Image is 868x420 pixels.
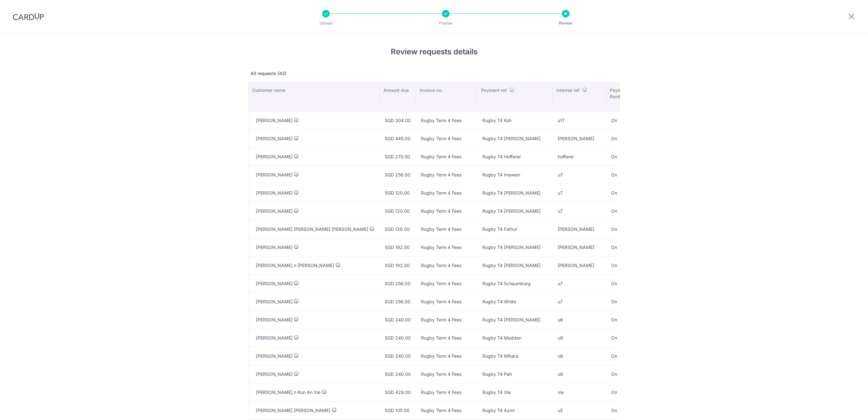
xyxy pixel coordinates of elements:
[553,329,606,347] td: u6
[477,202,553,220] td: Rugby T4 [PERSON_NAME]
[553,148,606,166] td: hofferer
[256,226,368,232] span: [PERSON_NAME] [PERSON_NAME] [PERSON_NAME]
[477,401,553,419] td: Rugby T4 Azmi
[13,13,44,20] img: CardUp
[380,347,416,365] td: SGD 240.00
[477,111,553,129] td: Rugby T4 Koh
[416,401,477,419] td: Rugby Term 4 Fees
[380,274,416,293] td: SGD 256.00
[606,383,643,401] td: On
[256,244,293,251] span: [PERSON_NAME]
[380,383,416,401] td: SGD 429.00
[606,365,643,383] td: On
[553,220,606,238] td: [PERSON_NAME]
[477,129,553,148] td: Rugby T4 [PERSON_NAME]
[606,274,643,293] td: On
[606,220,643,238] td: On
[477,256,553,274] td: Rugby T4 [PERSON_NAME]
[606,256,643,274] td: On
[416,82,477,111] th: Invoice no.
[380,293,416,311] td: SGD 256.00
[416,383,477,401] td: Rugby Term 4 Fees
[477,238,553,256] td: Rugby T4 [PERSON_NAME]
[553,184,606,202] td: u7
[553,401,606,419] td: u5
[553,347,606,365] td: u6
[416,202,477,220] td: Rugby Term 4 Fees
[606,329,643,347] td: On
[610,87,632,100] span: Payment Reminders
[477,293,553,311] td: Rugby T4 White
[256,407,330,414] span: [PERSON_NAME] [PERSON_NAME]
[256,299,293,305] span: [PERSON_NAME]
[416,293,477,311] td: Rugby Term 4 Fees
[416,238,477,256] td: Rugby Term 4 Fees
[477,274,553,293] td: Rugby T4 Schaumburg
[553,293,606,311] td: u7
[416,347,477,365] td: Rugby Term 4 Fees
[606,111,643,129] td: On
[380,311,416,329] td: SGD 240.00
[477,148,553,166] td: Rugby T4 Hofferer
[553,238,606,256] td: [PERSON_NAME]
[256,317,293,323] span: [PERSON_NAME]
[606,202,643,220] td: On
[256,135,293,142] span: [PERSON_NAME]
[416,184,477,202] td: Rugby Term 4 Fees
[422,20,469,26] p: Finalise
[606,129,643,148] td: On
[256,208,293,214] span: [PERSON_NAME]
[477,166,553,184] td: Rugby T4 Imawan
[248,70,620,77] p: All requests (43)
[481,87,507,93] span: Payment ref.
[477,365,553,383] td: Rugby T4 Peh
[416,220,477,238] td: Rugby Term 4 Fees
[416,111,477,129] td: Rugby Term 4 Fees
[553,383,606,401] td: xie
[256,389,320,396] span: [PERSON_NAME] n Run An Xie
[556,87,580,93] span: Internal ref.
[477,311,553,329] td: Rugby T4 [PERSON_NAME]
[477,329,553,347] td: Rugby T4 Madden
[477,347,553,365] td: Rugby T4 Mihara
[380,401,416,419] td: SGD 105.00
[606,347,643,365] td: On
[606,184,643,202] td: On
[256,262,334,269] span: [PERSON_NAME] n [PERSON_NAME]
[553,129,606,148] td: [PERSON_NAME]
[302,20,349,26] p: Upload
[553,202,606,220] td: u7
[380,256,416,274] td: SGD 192.00
[553,274,606,293] td: u7
[380,129,416,148] td: SGD 445.00
[380,365,416,383] td: SGD 240.00
[380,82,416,111] th: Amount due
[553,111,606,129] td: u17
[256,190,293,196] span: [PERSON_NAME]
[416,329,477,347] td: Rugby Term 4 Fees
[380,220,416,238] td: SGD 128.00
[606,166,643,184] td: On
[606,311,643,329] td: On
[416,256,477,274] td: Rugby Term 4 Fees
[553,256,606,274] td: [PERSON_NAME]
[553,166,606,184] td: u7
[256,154,293,160] span: [PERSON_NAME]
[416,274,477,293] td: Rugby Term 4 Fees
[256,371,293,377] span: [PERSON_NAME]
[256,280,293,287] span: [PERSON_NAME]
[380,111,416,129] td: SGD 304.00
[416,311,477,329] td: Rugby Term 4 Fees
[542,20,589,26] p: Review
[256,335,293,341] span: [PERSON_NAME]
[256,172,293,178] span: [PERSON_NAME]
[380,202,416,220] td: SGD 120.00
[553,365,606,383] td: u6
[477,184,553,202] td: Rugby T4 [PERSON_NAME]
[553,311,606,329] td: u6
[380,148,416,166] td: SGD 270.50
[380,238,416,256] td: SGD 192.00
[477,383,553,401] td: Rugby T4 Xie
[477,220,553,238] td: Rugby T4 Fathur
[416,129,477,148] td: Rugby Term 4 Fees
